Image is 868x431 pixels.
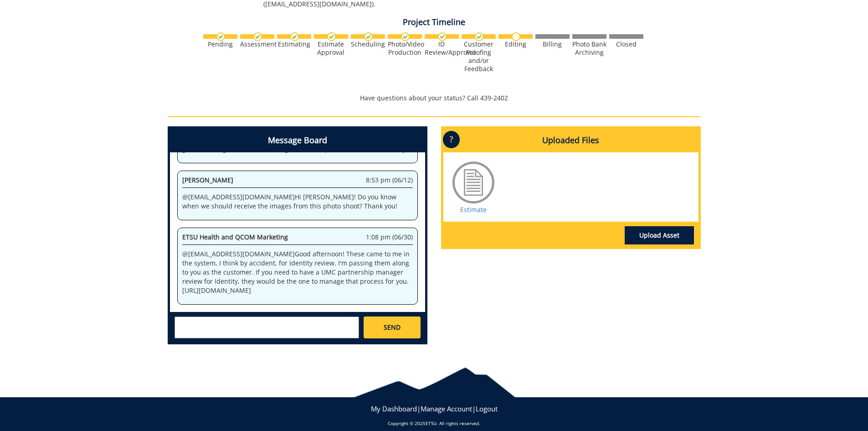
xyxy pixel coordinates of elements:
[182,249,413,295] p: @ [EMAIL_ADDRESS][DOMAIN_NAME] Good afternoon! These came to me in the system, I think by acciden...
[351,40,385,48] div: Scheduling
[388,40,422,57] div: Photo/Video Production
[182,233,288,241] span: ETSU Health and QCOM Marketing
[277,40,311,48] div: Estimating
[364,32,373,41] img: checkmark
[168,93,701,103] p: Have questions about your status? Call 439-2402
[425,40,459,57] div: ID Review/Approval
[253,32,262,41] img: checkmark
[462,40,496,73] div: Customer Proofing and/or Feedback
[625,226,694,244] a: Upload Asset
[401,32,410,41] img: checkmark
[168,18,701,27] h4: Project Timeline
[314,40,348,57] div: Estimate Approval
[609,40,643,48] div: Closed
[384,323,401,332] span: SEND
[366,233,413,242] span: 1:08 pm (06/30)
[182,176,233,184] span: [PERSON_NAME]
[572,40,606,57] div: Photo Bank Archiving
[498,40,533,48] div: Editing
[327,32,336,41] img: checkmark
[216,32,225,41] img: checkmark
[182,192,413,211] p: @ [EMAIL_ADDRESS][DOMAIN_NAME] Hi [PERSON_NAME]! Do you know when we should receive the images fr...
[240,40,274,48] div: Assessment
[443,131,460,148] p: ?
[175,317,359,338] textarea: messageToSend
[438,32,447,41] img: checkmark
[443,129,699,152] h4: Uploaded Files
[371,404,417,413] a: My Dashboard
[203,40,237,48] div: Pending
[512,32,520,41] img: no
[366,176,413,185] span: 8:53 pm (06/12)
[290,32,299,41] img: checkmark
[475,32,483,41] img: checkmark
[170,129,425,152] h4: Message Board
[476,404,498,413] a: Logout
[364,317,420,338] a: SEND
[426,420,437,426] a: ETSU
[535,40,570,48] div: Billing
[460,205,487,214] a: Estimate
[421,404,472,413] a: Manage Account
